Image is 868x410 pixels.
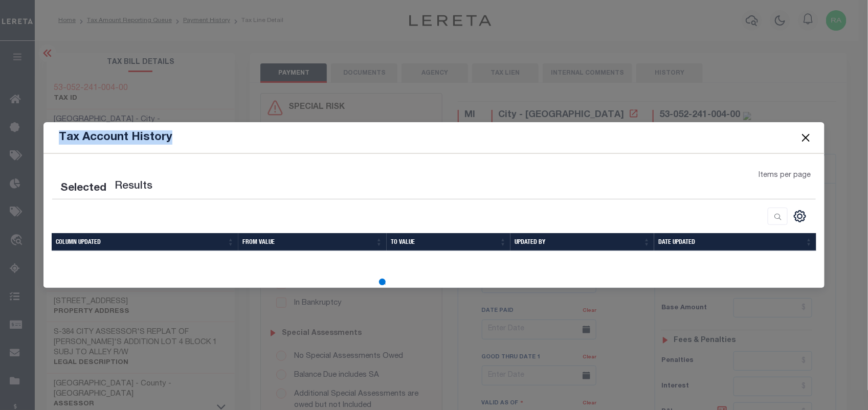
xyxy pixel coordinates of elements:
th: Column Updated [52,233,238,251]
div: Selected [60,180,106,197]
label: Results [115,178,152,195]
th: Updated By [510,233,654,251]
h5: Tax Account History [59,130,172,145]
th: From Value [238,233,387,251]
th: TO Value [387,233,510,251]
th: Date Updated [654,233,816,251]
span: Items per page [759,170,811,181]
button: Close [799,131,812,144]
